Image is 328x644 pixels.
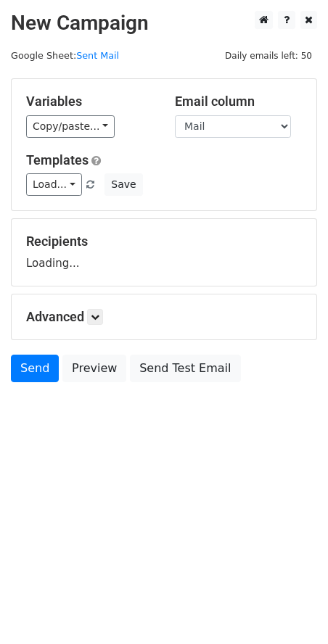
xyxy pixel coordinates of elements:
h5: Email column [175,94,302,110]
h2: New Campaign [11,11,317,36]
button: Save [104,173,142,196]
a: Send Test Email [130,355,240,382]
a: Templates [26,152,89,168]
a: Daily emails left: 50 [220,50,317,61]
a: Send [11,355,59,382]
span: Daily emails left: 50 [220,48,317,64]
a: Copy/paste... [26,115,115,138]
h5: Recipients [26,234,302,249]
div: Loading... [26,234,302,271]
h5: Variables [26,94,153,110]
a: Sent Mail [76,50,119,61]
a: Load... [26,173,82,196]
small: Google Sheet: [11,50,119,61]
a: Preview [62,355,126,382]
h5: Advanced [26,309,302,325]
